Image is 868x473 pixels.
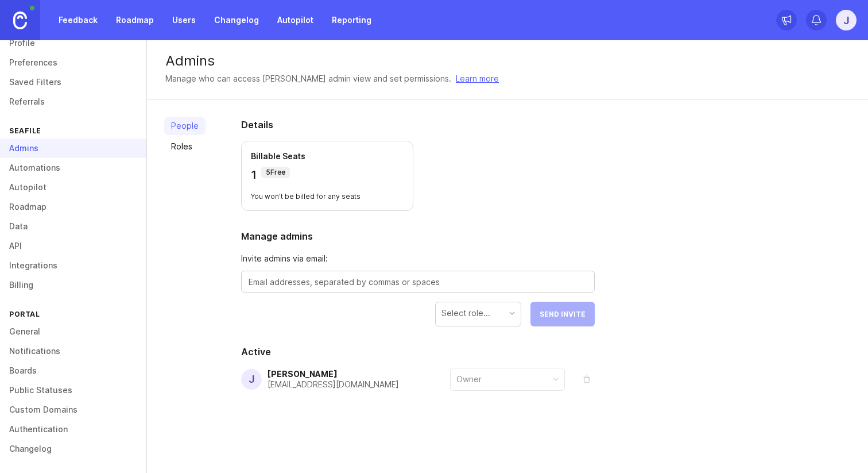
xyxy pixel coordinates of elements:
[241,118,595,132] h2: Details
[241,252,595,265] span: Invite admins via email:
[266,168,285,177] p: 5 Free
[13,11,27,29] img: Canny Home
[207,10,266,30] a: Changelog
[241,345,595,359] h2: Active
[456,72,499,85] a: Learn more
[164,137,206,156] a: Roles
[165,72,451,85] div: Manage who can access [PERSON_NAME] admin view and set permissions.
[441,307,490,320] div: Select role...
[325,10,378,30] a: Reporting
[836,10,857,30] button: j
[251,151,404,162] p: Billable Seats
[268,380,399,389] div: [EMAIL_ADDRESS][DOMAIN_NAME]
[579,371,595,387] button: remove
[241,369,262,390] div: j
[268,370,399,378] div: [PERSON_NAME]
[164,117,206,135] a: People
[109,10,161,30] a: Roadmap
[52,10,104,30] a: Feedback
[456,373,482,386] div: Owner
[165,10,203,30] a: Users
[241,229,595,243] h2: Manage admins
[270,10,320,30] a: Autopilot
[251,167,257,183] p: 1
[165,54,850,68] div: Admins
[251,192,404,201] p: You won't be billed for any seats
